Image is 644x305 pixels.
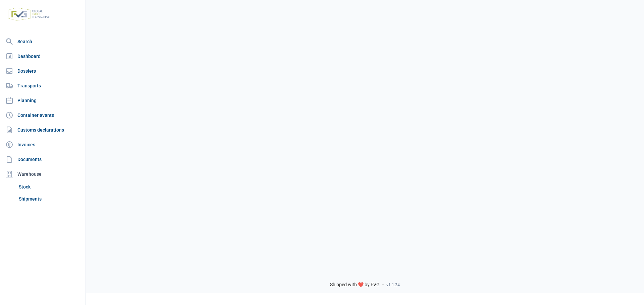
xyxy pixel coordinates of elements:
[3,94,83,107] a: Planning
[3,50,83,63] a: Dashboard
[3,167,83,181] div: Warehouse
[386,282,400,288] span: v1.1.34
[16,193,83,205] a: Shipments
[5,5,53,23] img: FVG - Global freight forwarding
[3,153,83,166] a: Documents
[3,64,83,78] a: Dossiers
[3,79,83,92] a: Transports
[3,108,83,122] a: Container events
[3,123,83,137] a: Customs declarations
[3,138,83,151] a: Invoices
[16,181,83,193] a: Stock
[3,35,83,48] a: Search
[330,282,380,288] span: Shipped with ❤️ by FVG
[382,282,384,288] span: -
